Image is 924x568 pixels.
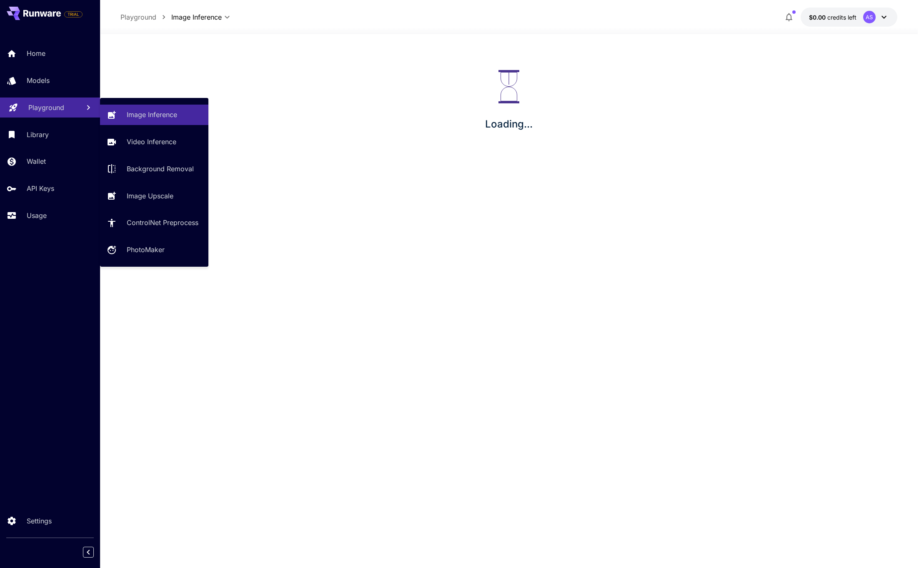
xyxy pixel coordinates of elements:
[27,210,47,220] p: Usage
[100,105,208,125] a: Image Inference
[27,516,52,526] p: Settings
[120,12,171,22] nav: breadcrumb
[127,110,177,120] p: Image Inference
[127,218,198,228] p: ControlNet Preprocess
[127,191,173,201] p: Image Upscale
[120,12,156,22] p: Playground
[64,9,83,19] span: Add your payment card to enable full platform functionality.
[100,213,208,233] a: ControlNet Preprocess
[801,8,897,27] button: $0.00
[27,156,46,166] p: Wallet
[809,13,856,22] div: $0.00
[127,137,176,147] p: Video Inference
[89,545,100,560] div: Collapse sidebar
[127,164,194,174] p: Background Removal
[827,14,856,21] span: credits left
[83,547,94,558] button: Collapse sidebar
[27,48,45,58] p: Home
[27,130,49,140] p: Library
[127,245,165,255] p: PhotoMaker
[100,240,208,260] a: PhotoMaker
[27,183,54,193] p: API Keys
[27,75,50,85] p: Models
[100,132,208,152] a: Video Inference
[100,185,208,206] a: Image Upscale
[65,11,82,18] span: TRIAL
[171,12,222,22] span: Image Inference
[863,11,876,23] div: AS
[809,14,827,21] span: $0.00
[100,159,208,179] a: Background Removal
[485,117,533,132] p: Loading...
[28,103,64,113] p: Playground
